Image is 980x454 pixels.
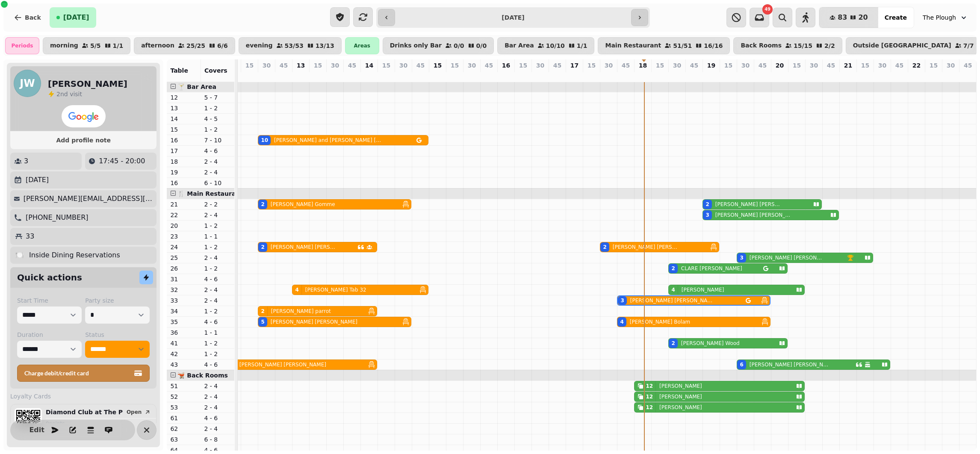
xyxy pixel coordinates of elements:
[10,392,51,401] span: Loyalty Cards
[280,71,287,80] p: 0
[204,147,231,155] p: 4 - 6
[537,71,543,80] p: 0
[90,43,101,49] p: 5 / 5
[896,71,903,80] p: 0
[485,71,492,80] p: 0
[170,211,197,219] p: 22
[25,15,41,21] span: Back
[170,221,197,230] p: 20
[113,43,124,49] p: 1 / 1
[646,393,653,400] div: 12
[204,136,231,144] p: 7 - 10
[673,43,692,49] p: 51 / 51
[878,61,886,70] p: 30
[204,339,231,348] p: 1 - 2
[765,7,770,12] span: 49
[673,61,681,70] p: 30
[170,328,197,337] p: 36
[918,10,973,25] button: The Plough
[520,71,526,80] p: 0
[366,71,372,80] p: 0
[21,137,146,143] span: Add profile note
[895,61,903,70] p: 45
[468,71,475,80] p: 0
[245,61,254,70] p: 15
[646,404,653,411] div: 12
[656,61,664,70] p: 15
[400,71,407,80] p: 0
[861,61,869,70] p: 15
[280,61,288,70] p: 45
[204,211,231,219] p: 2 - 4
[704,43,723,49] p: 16 / 16
[204,392,231,401] p: 2 - 4
[17,365,150,382] button: Charge debit/credit card
[793,61,801,70] p: 15
[546,43,565,49] p: 10 / 10
[827,61,835,70] p: 45
[170,264,197,273] p: 26
[476,43,487,49] p: 0 / 0
[24,370,132,376] span: Charge debit/credit card
[776,71,783,80] p: 0
[7,7,48,28] button: Back
[204,104,231,112] p: 1 - 2
[170,392,197,401] p: 52
[365,61,373,70] p: 14
[502,61,510,70] p: 16
[690,61,698,70] p: 45
[740,361,743,368] div: 6
[588,71,595,80] p: 0
[603,244,606,251] div: 2
[285,43,304,49] p: 53 / 53
[170,296,197,305] p: 33
[630,297,716,304] p: [PERSON_NAME] [PERSON_NAME]
[177,83,216,90] span: 🍸 Bar Area
[204,360,231,369] p: 4 - 6
[170,318,197,326] p: 35
[60,91,70,97] span: nd
[20,78,35,88] span: JW
[598,37,730,54] button: Main Restaurant51/5116/16
[622,71,629,80] p: 7
[170,360,197,369] p: 43
[170,243,197,251] p: 24
[48,78,127,90] h2: [PERSON_NAME]
[519,61,527,70] p: 15
[451,61,459,70] p: 15
[844,71,851,80] p: 0
[682,286,724,293] p: [PERSON_NAME]
[177,190,243,197] span: 🍴 Main Restaurant
[705,212,709,218] div: 3
[554,71,561,80] p: 0
[810,71,817,80] p: 0
[671,286,675,293] div: 4
[316,43,334,49] p: 13 / 13
[913,71,920,80] p: 0
[170,115,197,123] p: 14
[28,422,45,439] button: Edit
[305,286,366,293] p: [PERSON_NAME] Tab 32
[750,361,829,368] p: [PERSON_NAME] [PERSON_NAME]
[5,37,39,54] div: Periods
[261,318,264,325] div: 5
[50,7,96,28] button: [DATE]
[170,67,188,74] span: Table
[733,37,842,54] button: Back Rooms15/152/2
[170,136,197,144] p: 16
[271,201,335,208] p: [PERSON_NAME] Gomme
[204,157,231,166] p: 2 - 4
[390,42,442,49] p: Drinks only Bar
[170,425,197,433] p: 62
[217,43,228,49] p: 6 / 6
[204,232,231,241] p: 1 - 1
[827,71,834,80] p: 0
[204,93,231,102] p: 5 - 7
[577,43,587,49] p: 1 / 1
[671,340,675,347] div: 2
[170,307,197,315] p: 34
[26,231,34,242] p: 33
[673,71,680,80] p: 15
[17,296,82,305] label: Start Time
[170,286,197,294] p: 32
